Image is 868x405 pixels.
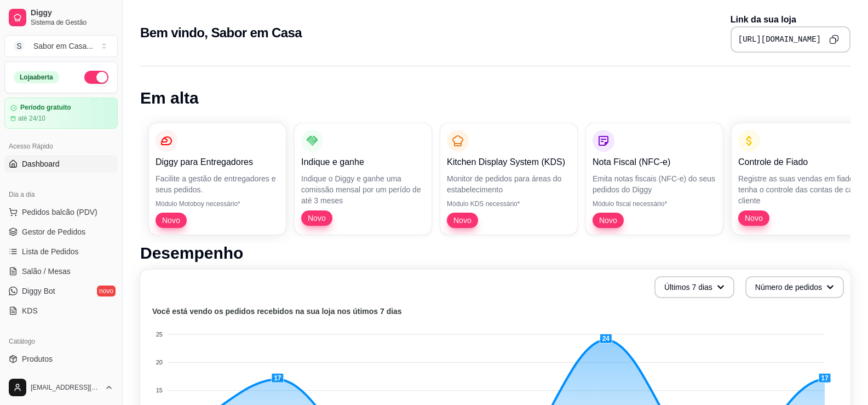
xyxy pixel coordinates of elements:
span: S [14,41,25,52]
pre: [URL][DOMAIN_NAME] [738,34,821,45]
span: Salão / Mesas [22,266,71,277]
span: Gestor de Pedidos [22,226,85,237]
a: Gestor de Pedidos [4,223,118,241]
span: KDS [22,305,38,316]
button: Indique e ganheIndique o Diggy e ganhe uma comissão mensal por um perído de até 3 mesesNovo [295,123,432,235]
button: Diggy para EntregadoresFacilite a gestão de entregadores e seus pedidos.Módulo Motoboy necessário... [149,123,286,235]
a: Período gratuitoaté 24/10 [4,98,118,129]
p: Nota Fiscal (NFC-e) [593,156,716,169]
span: Novo [158,215,185,226]
p: Kitchen Display System (KDS) [447,156,571,169]
span: Novo [449,215,476,226]
button: Nota Fiscal (NFC-e)Emita notas fiscais (NFC-e) do seus pedidos do DiggyMódulo fiscal necessário*Novo [586,123,723,235]
button: Número de pedidos [745,276,844,298]
button: Kitchen Display System (KDS)Monitor de pedidos para áreas do estabelecimentoMódulo KDS necessário... [440,123,577,235]
a: DiggySistema de Gestão [4,4,118,31]
tspan: 20 [156,359,163,366]
p: Módulo KDS necessário* [447,199,571,208]
p: Diggy para Entregadores [156,156,279,169]
p: Módulo fiscal necessário* [593,199,716,208]
p: Registre as suas vendas em fiado e tenha o controle das contas de cada cliente [738,173,862,206]
h1: Em alta [140,88,850,108]
p: Indique o Diggy e ganhe uma comissão mensal por um perído de até 3 meses [301,173,425,206]
span: Diggy [31,8,113,18]
div: Catálogo [4,333,118,350]
span: Dashboard [22,158,60,169]
h2: Bem vindo, Sabor em Casa [140,24,302,42]
span: Novo [595,215,622,226]
p: Módulo Motoboy necessário* [156,199,279,208]
span: Produtos [22,353,53,364]
a: KDS [4,302,118,320]
a: Salão / Mesas [4,263,118,280]
div: Dia a dia [4,186,118,203]
tspan: 15 [156,387,163,393]
div: Sabor em Casa ... [33,41,93,52]
span: Lista de Pedidos [22,246,79,257]
button: Alterar Status [84,71,108,84]
p: Emita notas fiscais (NFC-e) do seus pedidos do Diggy [593,173,716,195]
button: [EMAIL_ADDRESS][DOMAIN_NAME] [4,374,118,401]
p: Link da sua loja [731,13,850,26]
text: Você está vendo os pedidos recebidos na sua loja nos útimos 7 dias [152,307,402,316]
article: até 24/10 [18,114,45,123]
a: Diggy Botnovo [4,282,118,300]
a: Produtos [4,350,118,368]
span: Sistema de Gestão [31,18,113,27]
a: Dashboard [4,155,118,173]
p: Indique e ganhe [301,156,425,169]
button: Últimos 7 dias [654,276,734,298]
article: Período gratuito [20,104,71,112]
button: Copy to clipboard [825,31,843,48]
span: Novo [740,213,767,224]
div: Acesso Rápido [4,138,118,155]
tspan: 25 [156,331,163,338]
p: Monitor de pedidos para áreas do estabelecimento [447,173,571,195]
span: [EMAIL_ADDRESS][DOMAIN_NAME] [31,383,100,392]
p: Controle de Fiado [738,156,862,169]
p: Facilite a gestão de entregadores e seus pedidos. [156,173,279,195]
button: Pedidos balcão (PDV) [4,203,118,221]
span: Diggy Bot [22,286,55,296]
a: Lista de Pedidos [4,243,118,260]
div: Loja aberta [14,71,59,83]
button: Select a team [4,35,118,57]
span: Novo [303,213,330,224]
span: Pedidos balcão (PDV) [22,207,97,218]
h1: Desempenho [140,243,850,263]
